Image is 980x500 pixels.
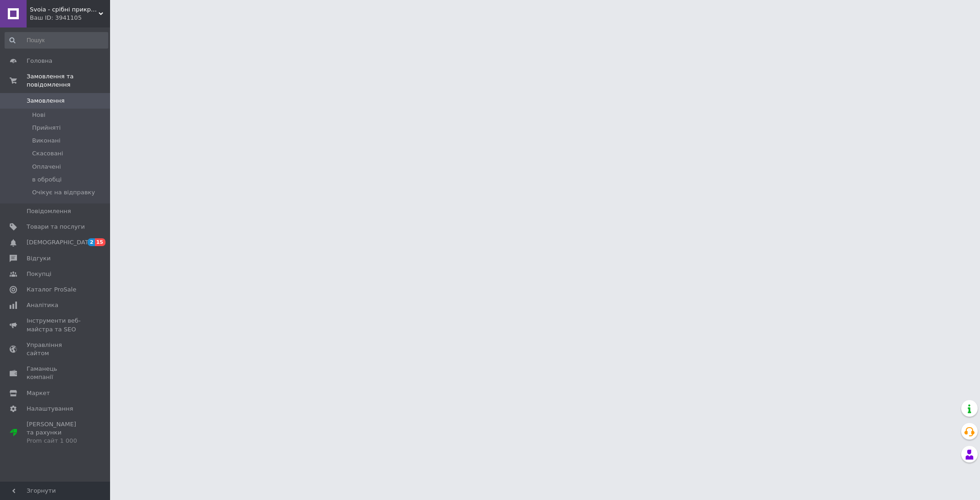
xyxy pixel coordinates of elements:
[27,420,85,445] span: [PERSON_NAME] та рахунки
[27,207,71,215] span: Повідомлення
[27,97,65,105] span: Замовлення
[27,72,110,89] span: Замовлення та повідомлення
[27,270,51,278] span: Покупці
[32,176,61,184] span: в обробці
[30,14,110,22] div: Ваш ID: 3941105
[32,137,61,145] span: Виконані
[27,341,85,357] span: Управління сайтом
[27,317,85,333] span: Інструменти веб-майстра та SEO
[30,5,99,14] span: Svoia - срібні прикраси
[27,57,52,65] span: Головна
[27,405,73,413] span: Налаштування
[32,149,63,158] span: Скасовані
[32,111,45,119] span: Нові
[27,365,85,381] span: Гаманець компанії
[32,124,61,132] span: Прийняті
[27,389,50,397] span: Маркет
[32,163,61,171] span: Оплачені
[88,238,95,246] span: 2
[27,286,76,294] span: Каталог ProSale
[27,437,85,445] div: Prom сайт 1 000
[27,254,50,263] span: Відгуки
[27,301,58,309] span: Аналітика
[5,32,108,49] input: Пошук
[27,238,94,247] span: [DEMOGRAPHIC_DATA]
[95,238,105,246] span: 15
[27,223,85,231] span: Товари та послуги
[32,188,95,197] span: Очікує на відправку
